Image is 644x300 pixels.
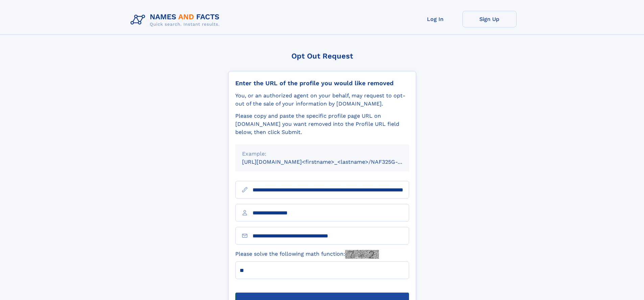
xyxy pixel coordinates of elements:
[408,11,462,27] a: Log In
[462,11,517,27] a: Sign Up
[235,92,409,108] div: You, or an authorized agent on your behalf, may request to opt-out of the sale of your informatio...
[235,250,379,259] label: Please solve the following math function:
[235,112,409,136] div: Please copy and paste the specific profile page URL on [DOMAIN_NAME] you want removed into the Pr...
[242,159,422,165] small: [URL][DOMAIN_NAME]<firstname>_<lastname>/NAF325G-xxxxxxxx
[228,52,416,60] div: Opt Out Request
[128,11,225,29] img: Logo Names and Facts
[242,150,402,158] div: Example:
[235,79,409,87] div: Enter the URL of the profile you would like removed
